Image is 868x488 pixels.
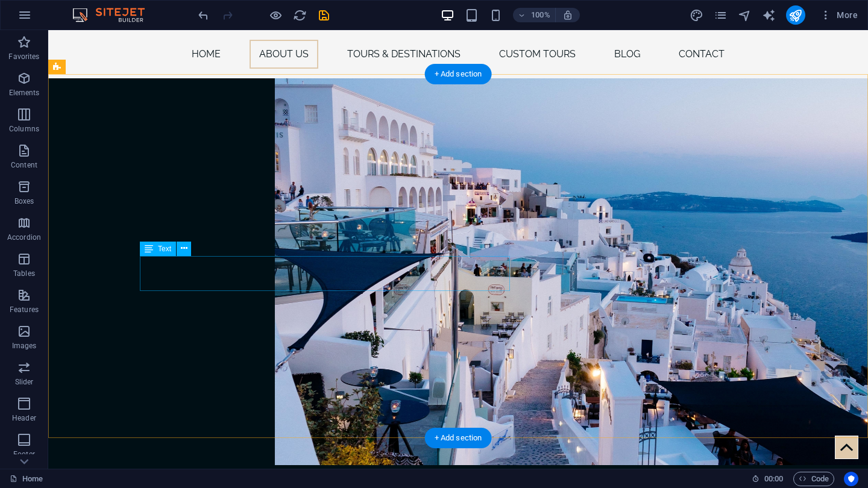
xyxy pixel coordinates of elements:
[317,8,331,22] i: Save (Ctrl+S)
[9,88,40,98] p: Elements
[786,5,805,25] button: publish
[799,472,829,486] span: Code
[197,8,210,22] i: Undo: change_data (Ctrl+Z)
[7,233,41,242] p: Accordion
[10,305,39,314] p: Features
[562,10,573,20] i: On resize automatically adjust zoom level to fit chosen device.
[292,8,307,22] button: reload
[762,8,776,22] button: text_generator
[14,196,34,206] p: Boxes
[10,472,43,486] a: Click to cancel selection. Double-click to open Pages
[316,8,331,22] button: save
[793,472,834,486] button: Code
[8,52,39,61] p: Favorites
[815,5,863,25] button: More
[513,8,556,22] button: 100%
[690,8,703,22] i: Design (Ctrl+Alt+Y)
[15,377,34,387] p: Slider
[425,64,492,84] div: + Add section
[773,474,775,483] span: :
[293,8,307,22] i: Reload page
[11,160,37,170] p: Content
[12,413,36,423] p: Header
[196,8,210,22] button: undo
[69,8,160,22] img: Editor Logo
[820,9,858,21] span: More
[12,341,37,351] p: Images
[844,472,858,486] button: Usercentrics
[13,269,35,278] p: Tables
[690,8,704,22] button: design
[764,472,783,486] span: 00 00
[425,428,492,448] div: + Add section
[752,472,784,486] h6: Session time
[9,124,39,134] p: Columns
[531,8,550,22] h6: 100%
[714,8,728,22] button: pages
[738,8,752,22] button: navigator
[13,449,35,459] p: Footer
[158,245,171,252] span: Text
